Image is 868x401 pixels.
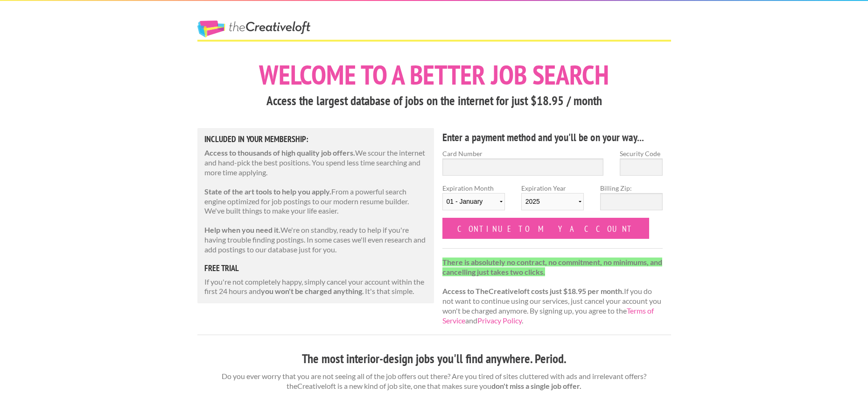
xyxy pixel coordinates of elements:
strong: There is absolutely no contract, no commitment, no minimums, and cancelling just takes two clicks. [442,258,662,276]
h1: Welcome to a better job search [197,61,671,88]
label: Billing Zip: [600,183,663,193]
p: We're on standby, ready to help if you're having trouble finding postings. In some cases we'll ev... [204,225,427,254]
h4: Enter a payment method and you'll be on your way... [442,130,663,145]
input: Continue to my account [442,218,650,239]
a: Privacy Policy [477,316,522,325]
label: Expiration Year [521,183,584,218]
h5: Included in Your Membership: [204,135,427,143]
strong: State of the art tools to help you apply. [204,187,331,196]
h3: The most interior-design jobs you'll find anywhere. Period. [197,350,671,368]
p: If you do not want to continue using our services, just cancel your account you won't be charged ... [442,258,663,326]
strong: you won't be charged anything [261,286,362,295]
strong: Access to thousands of high quality job offers. [204,148,355,157]
label: Card Number [442,149,604,158]
a: The Creative Loft [197,21,310,37]
strong: don't miss a single job offer. [491,381,581,390]
p: If you're not completely happy, simply cancel your account within the first 24 hours and . It's t... [204,277,427,297]
p: From a powerful search engine optimized for job postings to our modern resume builder. We've buil... [204,187,427,216]
label: Security Code [620,149,663,158]
strong: Help when you need it. [204,225,280,234]
h3: Access the largest database of jobs on the internet for just $18.95 / month [197,92,671,110]
h5: free trial [204,264,427,272]
strong: Access to TheCreativeloft costs just $18.95 per month. [442,286,624,295]
select: Expiration Year [521,193,584,210]
a: Terms of Service [442,306,654,325]
p: We scour the internet and hand-pick the best positions. You spend less time searching and more ti... [204,148,427,177]
select: Expiration Month [442,193,505,210]
label: Expiration Month [442,183,505,218]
